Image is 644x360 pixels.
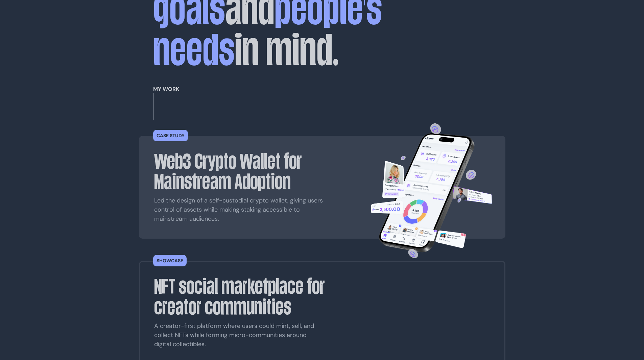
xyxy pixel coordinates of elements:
[154,196,323,223] p: Led the design of a self-custodial crypto wallet, giving users control of assets while making sta...
[339,121,500,278] img: Web3 crypto wallet app
[154,276,350,317] h3: NFT social marketplace for creator communities
[153,86,491,92] h2: My work
[153,126,491,239] a: Case study Web3 Crypto Wallet for Mainstream Adoption Led the design of a self-custodial crypto w...
[154,321,323,349] p: A creator-first platform where users could mint, sell, and collect NFTs while forming micro-commu...
[157,258,183,263] p: Showcase
[157,133,185,138] p: Case study
[154,151,350,192] h3: Web3 Crypto Wallet for Mainstream Adoption
[376,90,510,247] img: Web3 crypto wallet app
